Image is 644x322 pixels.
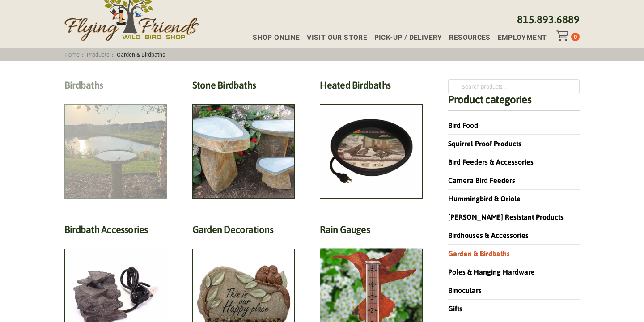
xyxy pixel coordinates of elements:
[307,34,367,42] span: Visit Our Store
[64,224,167,240] h2: Birdbath Accessories
[448,250,510,258] a: Garden & Birdbaths
[448,213,563,221] a: [PERSON_NAME] Resistant Products
[192,79,295,96] h2: Stone Birdbaths
[448,158,534,166] a: Bird Feeders & Accessories
[491,34,547,42] a: Employment
[448,79,580,94] input: Search products…
[448,195,521,203] a: Hummingbird & Oriole
[320,224,423,240] h2: Rain Gauges
[246,34,300,42] a: Shop Online
[253,34,300,42] span: Shop Online
[448,286,482,294] a: Binoculars
[374,34,442,42] span: Pick-up / Delivery
[448,121,478,129] a: Bird Food
[442,34,490,42] a: Resources
[498,34,547,42] span: Employment
[517,13,580,25] a: 815.893.6889
[448,231,529,239] a: Birdhouses & Accessories
[556,30,571,41] div: Toggle Off Canvas Content
[64,79,167,199] a: Visit product category Birdbaths
[320,79,423,96] h2: Heated Birdbaths
[448,140,521,148] a: Squirrel Proof Products
[448,94,580,111] h4: Product categories
[114,51,168,58] span: Garden & Birdbaths
[448,268,535,276] a: Poles & Hanging Hardware
[84,51,112,58] a: Products
[192,79,295,199] a: Visit product category Stone Birdbaths
[64,79,167,96] h2: Birdbaths
[574,34,577,40] span: 0
[62,51,83,58] a: Home
[192,224,295,240] h2: Garden Decorations
[367,34,442,42] a: Pick-up / Delivery
[448,176,515,184] a: Camera Bird Feeders
[300,34,367,42] a: Visit Our Store
[320,79,423,199] a: Visit product category Heated Birdbaths
[448,305,462,313] a: Gifts
[449,34,491,42] span: Resources
[62,51,168,58] span: : :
